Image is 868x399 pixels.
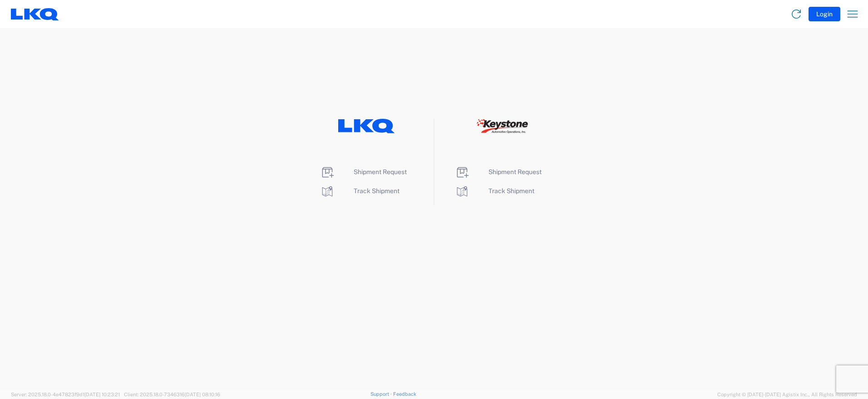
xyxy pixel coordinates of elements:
span: [DATE] 08:10:16 [185,392,220,397]
span: Copyright © [DATE]-[DATE] Agistix Inc., All Rights Reserved [717,390,857,399]
a: Track Shipment [320,187,399,195]
span: Track Shipment [354,187,399,195]
a: Track Shipment [455,187,534,195]
a: Shipment Request [455,168,542,175]
span: Client: 2025.18.0-7346316 [124,392,220,397]
button: Login [809,7,840,21]
span: Track Shipment [488,187,534,195]
span: [DATE] 10:23:21 [84,392,120,397]
a: Support [370,391,393,397]
a: Feedback [393,391,416,397]
span: Shipment Request [488,168,542,175]
span: Server: 2025.18.0-4e47823f9d1 [11,392,120,397]
span: Shipment Request [354,168,407,175]
a: Shipment Request [320,168,407,175]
